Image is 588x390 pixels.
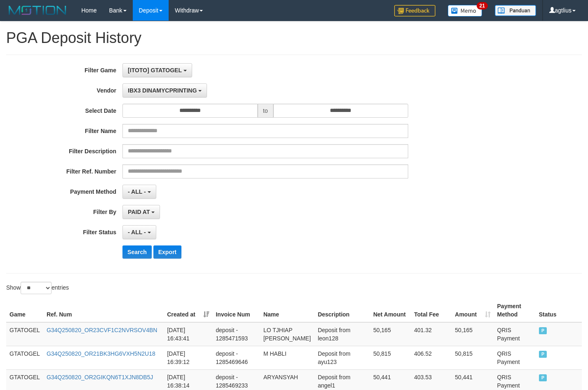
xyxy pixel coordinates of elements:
[477,2,488,10] span: 21
[260,322,315,346] td: LO TJHIAP [PERSON_NAME]
[6,282,69,294] label: Show entries
[370,346,411,369] td: 50,815
[6,299,43,322] th: Game
[47,327,157,333] a: G34Q250820_OR23CVF1C2NVRSOV4BN
[495,5,536,16] img: panduan.png
[411,346,452,369] td: 406.52
[43,299,164,322] th: Ref. Num
[122,185,156,199] button: - ALL -
[122,205,160,219] button: PAID AT
[122,225,156,239] button: - ALL -
[153,245,181,259] button: Export
[494,346,536,369] td: QRIS Payment
[315,322,370,346] td: Deposit from leon128
[212,322,260,346] td: deposit - 1285471593
[448,5,482,17] img: Button%20Memo.svg
[452,299,494,322] th: Amount: activate to sort column ascending
[539,327,547,334] span: PAID
[315,346,370,369] td: Deposit from ayu123
[128,209,150,215] span: PAID AT
[394,5,435,17] img: Feedback.jpg
[539,374,547,381] span: PAID
[411,322,452,346] td: 401.32
[128,229,146,235] span: - ALL -
[452,346,494,369] td: 50,815
[258,104,273,118] span: to
[260,299,315,322] th: Name
[128,87,197,94] span: IBX3 DINAMYCPRINTING
[370,299,411,322] th: Net Amount
[21,282,52,294] select: Showentries
[6,4,69,17] img: MOTION_logo.png
[122,63,192,77] button: [ITOTO] GTATOGEL
[6,346,43,369] td: GTATOGEL
[494,322,536,346] td: QRIS Payment
[539,351,547,358] span: PAID
[122,245,152,259] button: Search
[47,374,153,380] a: G34Q250820_OR2GIKQN6T1XJN8DB5J
[128,188,146,195] span: - ALL -
[164,299,212,322] th: Created at: activate to sort column ascending
[164,322,212,346] td: [DATE] 16:43:41
[122,83,207,97] button: IBX3 DINAMYCPRINTING
[6,322,43,346] td: GTATOGEL
[212,299,260,322] th: Invoice Num
[128,67,182,74] span: [ITOTO] GTATOGEL
[47,350,155,357] a: G34Q250820_OR21BK3HG6VXH5N2U18
[6,30,582,46] h1: PGA Deposit History
[212,346,260,369] td: deposit - 1285469646
[370,322,411,346] td: 50,165
[494,299,536,322] th: Payment Method
[164,346,212,369] td: [DATE] 16:39:12
[452,322,494,346] td: 50,165
[536,299,582,322] th: Status
[315,299,370,322] th: Description
[411,299,452,322] th: Total Fee
[260,346,315,369] td: M HABLI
